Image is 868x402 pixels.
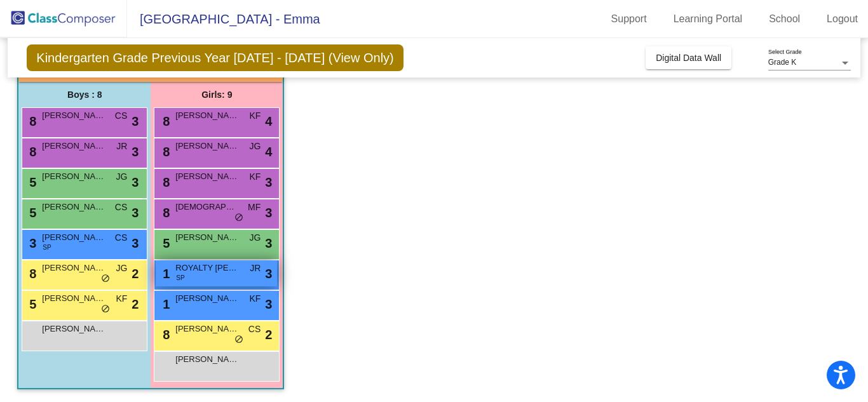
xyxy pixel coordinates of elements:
span: [PERSON_NAME] [42,292,105,305]
span: [PERSON_NAME] [42,231,105,244]
span: [PERSON_NAME] [42,262,105,274]
span: 5 [26,175,36,189]
span: 3 [265,234,272,253]
span: KF [249,170,261,184]
span: JG [249,140,261,153]
span: [PERSON_NAME] [175,140,239,152]
span: 3 [132,173,139,192]
span: KF [249,109,261,123]
span: 8 [159,145,170,159]
span: SP [43,243,51,252]
span: do_not_disturb_alt [101,304,110,314]
span: Grade K [768,58,797,67]
span: SP [176,273,184,283]
span: CS [115,231,127,245]
span: 8 [26,145,36,159]
span: JR [116,140,127,153]
span: 1 [159,297,170,311]
button: Digital Data Wall [646,46,731,69]
a: School [759,9,810,29]
span: MF [248,201,261,214]
span: Kindergarten Grade Previous Year [DATE] - [DATE] (View Only) [27,44,403,71]
span: 5 [26,297,36,311]
span: [PERSON_NAME] [42,109,105,122]
span: 8 [26,267,36,281]
a: Learning Portal [663,9,753,29]
span: do_not_disturb_alt [234,335,243,345]
span: ROYALTY [PERSON_NAME] [175,262,239,274]
span: JG [249,231,261,245]
a: Logout [817,9,868,29]
div: Boys : 8 [18,82,151,107]
span: 3 [132,112,139,131]
span: 8 [159,206,170,220]
span: 4 [265,142,272,161]
span: JR [250,262,261,275]
span: [PERSON_NAME] [175,231,239,244]
span: 5 [159,236,170,250]
a: Support [601,9,657,29]
span: [PERSON_NAME] [175,353,239,366]
div: Girls: 9 [151,82,283,107]
span: 3 [132,142,139,161]
span: Digital Data Wall [656,53,721,63]
span: 3 [132,203,139,222]
span: [GEOGRAPHIC_DATA] - Emma [127,9,320,29]
span: CS [115,109,127,123]
span: [PERSON_NAME] [175,292,239,305]
span: [PERSON_NAME] [175,323,239,335]
span: do_not_disturb_alt [234,213,243,223]
span: 3 [265,264,272,283]
span: [PERSON_NAME] [42,170,105,183]
span: do_not_disturb_alt [101,274,110,284]
span: 1 [159,267,170,281]
span: CS [248,323,261,336]
span: 4 [265,112,272,131]
span: [PERSON_NAME] [175,109,239,122]
span: 3 [132,234,139,253]
span: [PERSON_NAME] [42,140,105,152]
span: 8 [159,114,170,128]
span: 3 [265,203,272,222]
span: CS [115,201,127,214]
span: 8 [159,328,170,342]
span: 8 [26,114,36,128]
span: 3 [265,173,272,192]
span: JG [116,262,127,275]
span: [DEMOGRAPHIC_DATA][PERSON_NAME] [175,201,239,213]
span: [PERSON_NAME] [42,323,105,335]
span: [PERSON_NAME] [42,201,105,213]
span: 8 [159,175,170,189]
span: 2 [265,325,272,344]
span: KF [116,292,127,305]
span: [PERSON_NAME] [175,170,239,183]
span: 2 [132,295,139,314]
span: KF [249,292,261,305]
span: 3 [26,236,36,250]
span: 5 [26,206,36,220]
span: 3 [265,295,272,314]
span: 2 [132,264,139,283]
span: JG [116,170,127,184]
